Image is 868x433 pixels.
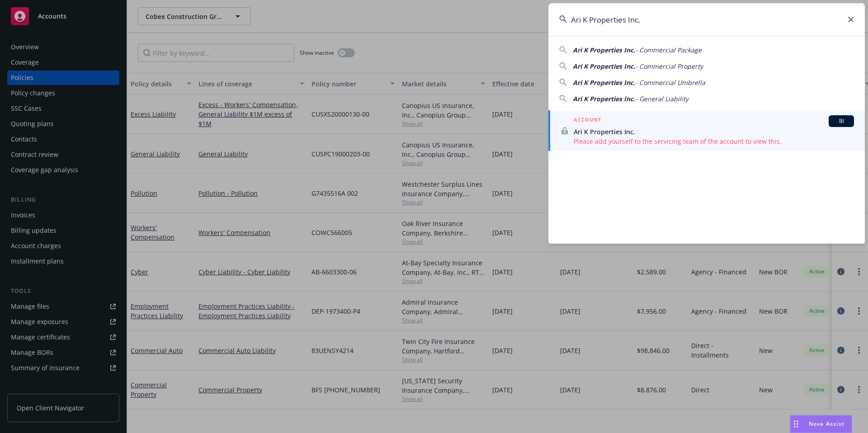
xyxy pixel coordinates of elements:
[790,415,852,433] button: Nova Assist
[635,62,703,71] span: - Commercial Property
[574,127,854,136] span: Ari K Properties Inc.
[573,78,635,87] span: Ari K Properties Inc.
[790,415,802,433] div: Drag to move
[548,110,865,151] a: ACCOUNTBIAri K Properties Inc.Please add yourself to the servicing team of the account to view this.
[573,46,635,54] span: Ari K Properties Inc.
[635,94,689,103] span: - General Liability
[574,115,601,126] h5: ACCOUNT
[573,94,635,103] span: Ari K Properties Inc.
[635,78,705,87] span: - Commercial Umbrella
[832,117,850,125] span: BI
[809,420,844,428] span: Nova Assist
[548,3,865,36] input: Search...
[574,136,854,146] span: Please add yourself to the servicing team of the account to view this.
[635,46,702,54] span: - Commercial Package
[573,62,635,71] span: Ari K Properties Inc.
